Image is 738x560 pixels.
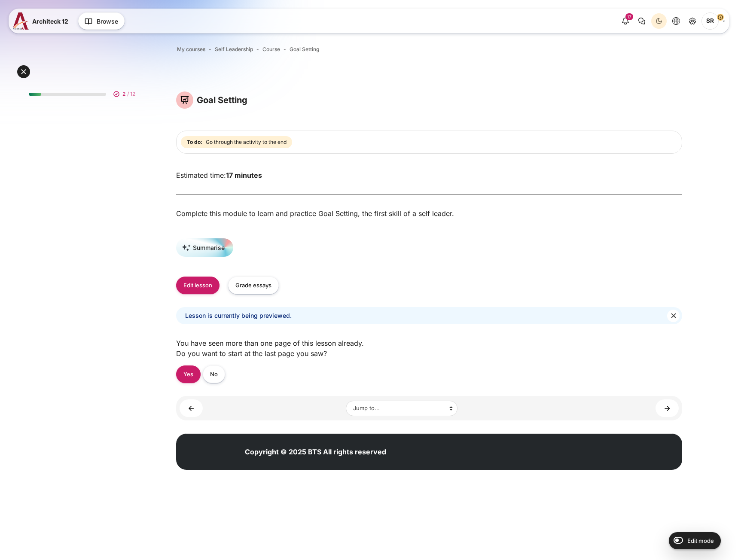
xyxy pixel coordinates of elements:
button: There are 0 unread conversations [634,13,650,29]
div: Complete this module to learn and practice Goal Setting, the first skill of a self leader. [176,208,682,219]
div: 17 [625,13,633,20]
span: Edit mode [687,537,714,544]
span: Songklod Riraroengjaratsaeng [701,12,719,30]
img: A12 [13,12,29,30]
span: / 12 [127,90,135,98]
div: 16% [29,93,41,96]
button: Light Mode Dark Mode [651,13,667,29]
a: No [203,365,225,383]
a: My courses [177,46,205,53]
a: Site administration [685,13,700,29]
a: A12 A12 Architeck 12 [13,12,72,30]
section: Content [176,91,682,420]
button: Browse [78,12,125,30]
a: Goal Setting Highlights ► [656,399,679,417]
a: Goal Setting [290,46,319,53]
strong: To do: [187,138,202,146]
span: Go through the activity to the end [206,138,287,146]
div: Show notification window with 17 new notifications [618,13,633,29]
button: Summarise [176,238,233,257]
div: Completion requirements for Goal Setting [181,134,294,150]
div: You have seen more than one page of this lesson already. Do you want to start at the last page yo... [176,331,682,365]
span: Browse [97,17,118,26]
a: 2 / 12 [22,81,146,103]
div: Estimated time: [170,170,689,180]
a: User menu [701,12,725,30]
a: ◄ Perceptions—Manager Questionnaire (Deep Dive) [180,399,203,417]
a: Self Leadership [215,46,253,53]
span: Architeck 12 [32,17,68,26]
strong: 17 minutes [226,171,262,180]
button: Grade essays [228,277,279,294]
div: Dark Mode [653,15,665,27]
button: Edit lesson [176,277,220,294]
a: Course [262,46,280,53]
div: Lesson is currently being previewed. [176,307,682,325]
span: 2 [122,90,125,98]
strong: Copyright © 2025 BTS All rights reserved [245,447,386,456]
a: Yes [176,365,201,383]
button: Languages [668,13,684,29]
h4: Goal Setting [197,94,247,106]
nav: Navigation bar [176,44,682,55]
